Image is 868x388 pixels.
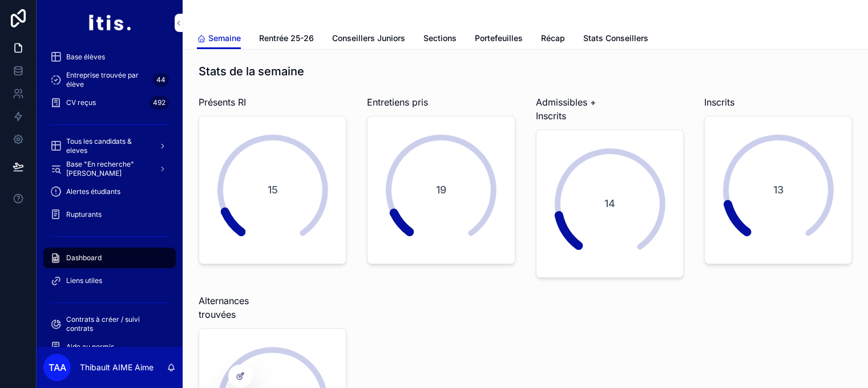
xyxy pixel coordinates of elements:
[37,46,183,347] div: scrollable content
[332,33,405,44] span: Conseillers Juniors
[259,33,314,44] span: Rentrée 25-26
[43,159,176,179] a: Base "En recherche" [PERSON_NAME]
[475,28,523,51] a: Portefeuilles
[66,160,150,178] span: Base "En recherche" [PERSON_NAME]
[66,137,150,155] span: Tous les candidats & eleves
[66,187,120,196] span: Alertes étudiants
[66,276,102,285] span: Liens utiles
[423,33,457,44] span: Sections
[43,270,176,291] a: Liens utiles
[536,95,598,123] span: Admissibles + Inscrits
[43,337,176,357] a: Aide au permis
[66,210,102,219] span: Rupturants
[199,294,261,321] span: Alternances trouvées
[199,63,304,79] h1: Stats de la semaine
[234,182,312,198] span: 15
[66,52,105,62] span: Base élèves
[43,248,176,268] a: Dashboard
[541,28,565,51] a: Récap
[332,28,405,51] a: Conseillers Juniors
[571,196,648,212] span: 14
[739,182,817,198] span: 13
[704,95,734,109] span: Inscrits
[475,33,523,44] span: Portefeuilles
[199,95,246,109] span: Présents RI
[197,28,241,50] a: Semaine
[43,136,176,156] a: Tous les candidats & eleves
[49,361,66,374] span: TAA
[66,342,114,351] span: Aide au permis
[88,14,131,32] img: App logo
[43,92,176,113] a: CV reçus492
[43,70,176,90] a: Entreprise trouvée par élève44
[66,98,96,107] span: CV reçus
[66,253,102,262] span: Dashboard
[43,181,176,202] a: Alertes étudiants
[259,28,314,51] a: Rentrée 25-26
[208,33,241,44] span: Semaine
[43,204,176,225] a: Rupturants
[423,28,457,51] a: Sections
[583,28,648,51] a: Stats Conseillers
[153,73,169,87] div: 44
[80,362,154,373] p: Thibault AIME Aime
[150,96,169,110] div: 492
[66,315,164,333] span: Contrats à créer / suivi contrats
[66,71,148,89] span: Entreprise trouvée par élève
[583,33,648,44] span: Stats Conseillers
[43,47,176,67] a: Base élèves
[43,314,176,334] a: Contrats à créer / suivi contrats
[367,95,428,109] span: Entretiens pris
[402,182,480,198] span: 19
[541,33,565,44] span: Récap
